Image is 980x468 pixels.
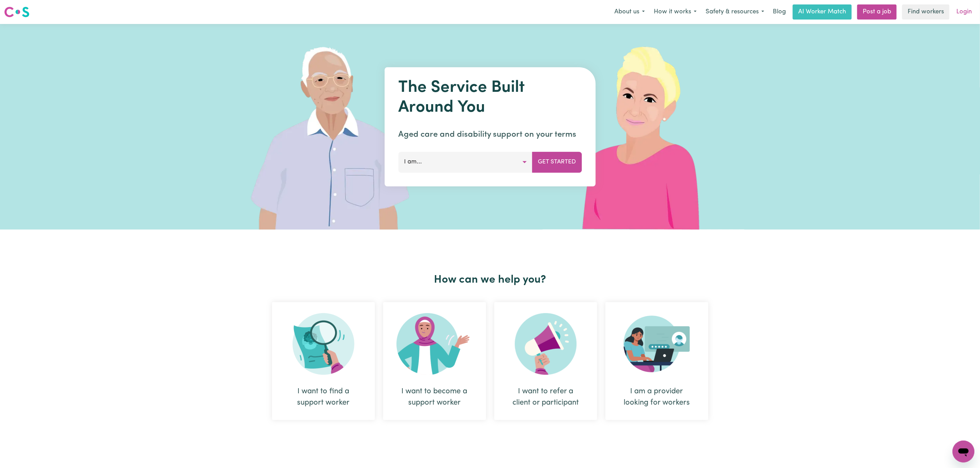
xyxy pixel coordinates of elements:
[268,273,712,286] h2: How can we help you?
[4,4,29,20] a: Careseekers logo
[902,4,949,20] a: Find workers
[952,4,976,20] a: Login
[494,302,597,420] div: I want to refer a client or participant
[857,4,897,20] a: Post a job
[511,386,581,408] div: I want to refer a client or participant
[288,386,358,408] div: I want to find a support worker
[398,78,582,118] h1: The Service Built Around You
[793,4,852,20] a: AI Worker Match
[515,313,577,375] img: Refer
[769,4,790,20] a: Blog
[293,313,354,375] img: Search
[4,6,29,18] img: Careseekers logo
[649,5,701,19] button: How it works
[400,386,470,408] div: I want to become a support worker
[610,5,649,19] button: About us
[953,441,975,463] iframe: Button to launch messaging window, conversation in progress
[532,152,582,172] button: Get Started
[398,152,532,172] button: I am...
[701,5,769,19] button: Safety & resources
[398,128,582,141] p: Aged care and disability support on your terms
[622,386,692,408] div: I am a provider looking for workers
[272,302,375,420] div: I want to find a support worker
[624,313,690,375] img: Provider
[605,302,708,420] div: I am a provider looking for workers
[383,302,486,420] div: I want to become a support worker
[397,313,473,375] img: Become Worker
